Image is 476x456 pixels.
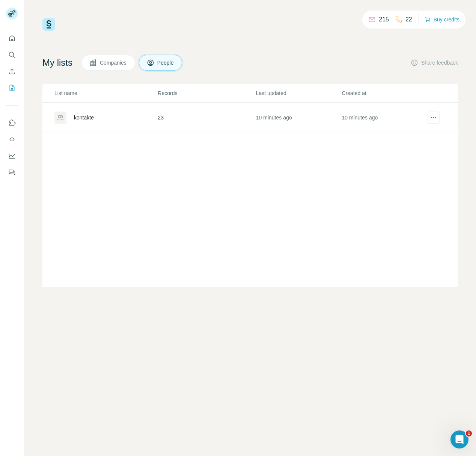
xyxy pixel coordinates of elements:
p: Last updated [256,89,341,97]
button: Search [6,48,18,62]
p: List name [54,89,157,97]
p: Created at [342,89,427,97]
img: Surfe Logo [42,18,55,31]
button: Buy credits [425,14,459,25]
div: kontakte [74,114,94,121]
p: 215 [379,15,389,24]
span: People [157,59,175,66]
iframe: Intercom live chat [450,430,468,448]
button: Feedback [6,166,18,179]
button: My lists [6,81,18,95]
button: actions [428,112,440,124]
button: Use Surfe on LinkedIn [6,116,18,130]
p: Records [158,89,255,97]
button: Quick start [6,32,18,45]
span: 1 [466,430,472,436]
td: 23 [157,103,255,133]
p: 22 [405,15,412,24]
button: Share feedback [411,59,458,66]
h4: My lists [42,57,72,69]
td: 10 minutes ago [342,103,428,133]
button: Dashboard [6,149,18,163]
button: Enrich CSV [6,65,18,78]
span: Companies [100,59,127,66]
td: 10 minutes ago [256,103,342,133]
button: Use Surfe API [6,133,18,146]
